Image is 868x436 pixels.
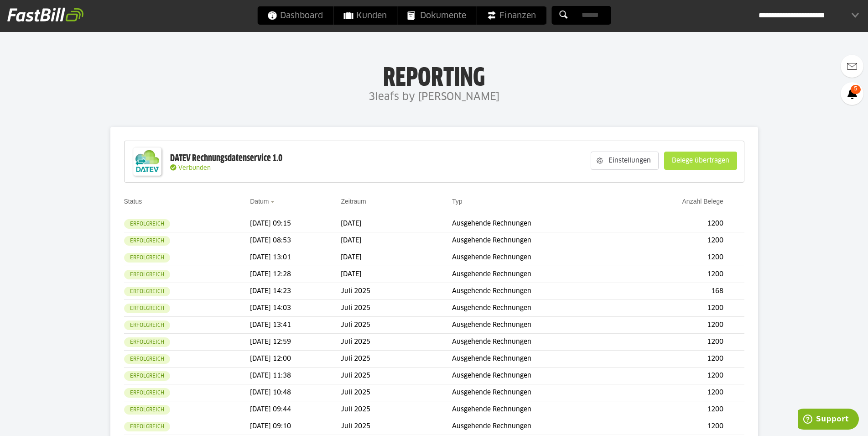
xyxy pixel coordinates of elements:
[628,266,727,283] td: 1200
[452,300,628,317] td: Ausgehende Rechnungen
[628,232,727,249] td: 1200
[628,351,727,368] td: 1200
[664,152,737,170] sl-button: Belege übertragen
[341,215,452,232] td: [DATE]
[124,320,170,330] sl-badge: Erfolgreich
[124,253,170,263] sl-badge: Erfolgreich
[250,418,341,435] td: [DATE] 09:10
[452,368,628,384] td: Ausgehende Rechnungen
[250,215,341,232] td: [DATE] 09:15
[250,384,341,401] td: [DATE] 10:48
[628,215,727,232] td: 1200
[628,249,727,266] td: 1200
[129,143,166,180] img: DATEV-Datenservice Logo
[341,317,452,334] td: Juli 2025
[250,334,341,351] td: [DATE] 12:59
[628,334,727,351] td: 1200
[250,300,341,317] td: [DATE] 14:03
[91,64,777,88] h1: Reporting
[452,283,628,300] td: Ausgehende Rechnungen
[452,401,628,418] td: Ausgehende Rechnungen
[341,283,452,300] td: Juli 2025
[250,368,341,384] td: [DATE] 11:38
[798,409,859,431] iframe: Öffnet ein Widget, in dem Sie weitere Informationen finden
[452,384,628,401] td: Ausgehende Rechnungen
[250,317,341,334] td: [DATE] 13:41
[124,405,170,415] sl-badge: Erfolgreich
[257,6,333,25] a: Dashboard
[341,198,366,205] a: Zeitraum
[628,317,727,334] td: 1200
[250,266,341,283] td: [DATE] 12:28
[124,304,170,313] sl-badge: Erfolgreich
[250,249,341,266] td: [DATE] 13:01
[341,384,452,401] td: Juli 2025
[250,232,341,249] td: [DATE] 08:53
[178,165,211,171] span: Verbunden
[628,283,727,300] td: 168
[341,300,452,317] td: Juli 2025
[124,422,170,431] sl-badge: Erfolgreich
[341,418,452,435] td: Juli 2025
[452,198,463,205] a: Typ
[267,6,323,25] span: Dashboard
[682,198,723,205] a: Anzahl Belege
[341,334,452,351] td: Juli 2025
[124,354,170,364] sl-badge: Erfolgreich
[124,198,142,205] a: Status
[124,388,170,398] sl-badge: Erfolgreich
[250,401,341,418] td: [DATE] 09:44
[343,6,387,25] span: Kunden
[7,7,83,22] img: fastbill_logo_white.png
[341,249,452,266] td: [DATE]
[452,317,628,334] td: Ausgehende Rechnungen
[397,6,476,25] a: Dokumente
[124,287,170,296] sl-badge: Erfolgreich
[250,351,341,368] td: [DATE] 12:00
[452,232,628,249] td: Ausgehende Rechnungen
[477,6,546,25] a: Finanzen
[124,270,170,279] sl-badge: Erfolgreich
[452,418,628,435] td: Ausgehende Rechnungen
[333,6,397,25] a: Kunden
[250,283,341,300] td: [DATE] 14:23
[851,85,861,94] span: 5
[628,368,727,384] td: 1200
[124,219,170,229] sl-badge: Erfolgreich
[341,401,452,418] td: Juli 2025
[124,236,170,246] sl-badge: Erfolgreich
[124,337,170,347] sl-badge: Erfolgreich
[407,6,466,25] span: Dokumente
[124,371,170,381] sl-badge: Erfolgreich
[170,152,282,164] div: DATEV Rechnungsdatenservice 1.0
[628,401,727,418] td: 1200
[841,82,863,105] a: 5
[628,418,727,435] td: 1200
[452,266,628,283] td: Ausgehende Rechnungen
[250,198,269,205] a: Datum
[452,351,628,368] td: Ausgehende Rechnungen
[341,351,452,368] td: Juli 2025
[341,232,452,249] td: [DATE]
[487,6,536,25] span: Finanzen
[452,215,628,232] td: Ausgehende Rechnungen
[591,152,659,170] sl-button: Einstellungen
[341,368,452,384] td: Juli 2025
[628,300,727,317] td: 1200
[452,249,628,266] td: Ausgehende Rechnungen
[270,201,276,203] img: sort_desc.gif
[341,266,452,283] td: [DATE]
[452,334,628,351] td: Ausgehende Rechnungen
[628,384,727,401] td: 1200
